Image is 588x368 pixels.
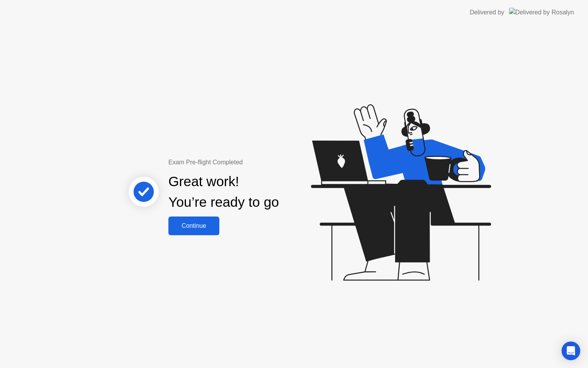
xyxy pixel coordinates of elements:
[509,8,574,17] img: Delivered by Rosalyn
[168,217,219,235] button: Continue
[168,171,279,213] div: Great work! You’re ready to go
[168,158,329,167] div: Exam Pre-flight Completed
[470,8,504,17] div: Delivered by
[562,342,580,360] div: Open Intercom Messenger
[171,222,217,229] div: Continue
